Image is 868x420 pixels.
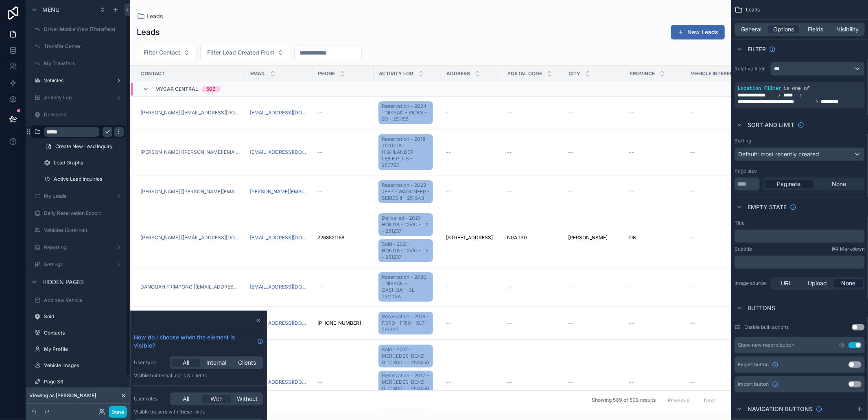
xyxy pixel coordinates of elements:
[735,246,752,252] label: Subtitle
[134,372,263,379] p: Visible to
[738,151,819,157] span: Default: most recently created
[379,70,413,77] span: Activity Log
[832,246,865,252] a: Markdown
[238,359,256,367] span: Clients
[741,25,762,33] span: General
[44,362,124,369] label: Vehicle Images
[781,279,792,287] span: URL
[31,57,125,70] a: My Transfers
[134,409,263,415] p: Visible to
[808,279,827,287] span: Upload
[54,176,124,182] label: Active Lead Inquiries
[31,224,125,237] a: Vehicles (External)
[842,279,856,287] span: None
[31,108,125,121] a: Delivered
[735,220,745,226] label: Title
[738,361,769,368] span: Export button
[592,397,656,404] span: Showing 509 of 509 results
[44,261,112,268] label: Settings
[44,112,124,118] label: Delivered
[44,94,112,101] label: Activity Log
[748,121,794,129] span: Sort And Limit
[44,26,124,33] label: Driver Mobile View (Transfers)
[44,297,124,304] label: Add new Vehicle
[31,359,125,372] a: Vehicle Images
[318,70,335,77] span: Phone
[840,246,865,252] span: Markdown
[55,143,113,150] span: Create New Lead Inquiry
[31,294,125,307] a: Add new Vehicle
[54,160,124,166] label: Lead Graphs
[777,180,801,188] span: Paginate
[41,140,125,153] a: Create New Lead Inquiry
[41,156,125,169] a: Lead Graphs
[783,86,810,92] span: is one of
[31,91,125,104] a: Activity Log
[735,147,865,161] button: Default: most recently created
[141,70,165,77] span: Contact
[183,395,189,403] span: All
[134,396,166,402] label: User roles
[738,381,769,387] span: Import button
[748,304,775,312] span: Buttons
[155,86,198,92] span: MyCar Central
[832,180,846,188] span: None
[206,359,226,367] span: Internal
[507,70,542,77] span: Postal Code
[738,342,794,348] div: Show new record button
[31,258,125,271] a: Settings
[155,372,207,378] span: Internal users & clients
[44,210,124,217] label: Daily Reservation Export
[44,77,112,84] label: Vehicles
[735,280,767,287] label: Image source
[748,45,766,53] span: Filter
[446,70,470,77] span: Address
[748,203,787,211] span: Empty state
[691,70,736,77] span: Vehicle Interest
[155,409,205,415] span: Users with these roles
[134,359,166,366] label: User type
[773,25,794,33] span: Options
[41,173,125,186] a: Active Lead Inquiries
[630,70,655,77] span: Province
[837,25,859,33] span: Visibility
[31,326,125,339] a: Contacts
[44,313,124,320] label: Sold
[44,43,124,50] label: Transfer Center
[31,207,125,220] a: Daily Reservation Export
[748,405,813,413] span: Navigation buttons
[31,74,125,87] a: Vehicles
[735,138,751,144] label: Sorting
[250,70,265,77] span: Email
[735,168,757,174] label: Page size
[42,6,59,14] span: Menu
[31,343,125,356] a: My Profile
[42,278,84,286] span: Hidden pages
[44,193,112,199] label: My Leads
[134,333,254,350] span: How do I choose when the element is visible?
[31,23,125,36] a: Driver Mobile View (Transfers)
[735,66,767,72] label: Relative filter
[237,395,258,403] span: Without
[210,395,223,403] span: With
[808,25,824,33] span: Fields
[44,378,124,385] label: Page 33
[109,406,127,418] button: Done
[183,359,189,367] span: All
[29,392,96,399] span: Viewing as [PERSON_NAME]
[44,346,124,352] label: My Profile
[744,324,789,330] label: Enable bulk actions
[735,230,865,243] div: scrollable content
[44,244,112,251] label: Reporting
[746,7,760,13] span: Leads
[44,60,124,67] label: My Transfers
[31,241,125,254] a: Reporting
[738,86,782,92] span: Location Filter
[44,330,124,336] label: Contacts
[44,227,124,234] label: Vehicles (External)
[31,40,125,53] a: Transfer Center
[31,190,125,203] a: My Leads
[31,375,125,388] a: Page 33
[568,70,580,77] span: City
[735,256,865,269] div: scrollable content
